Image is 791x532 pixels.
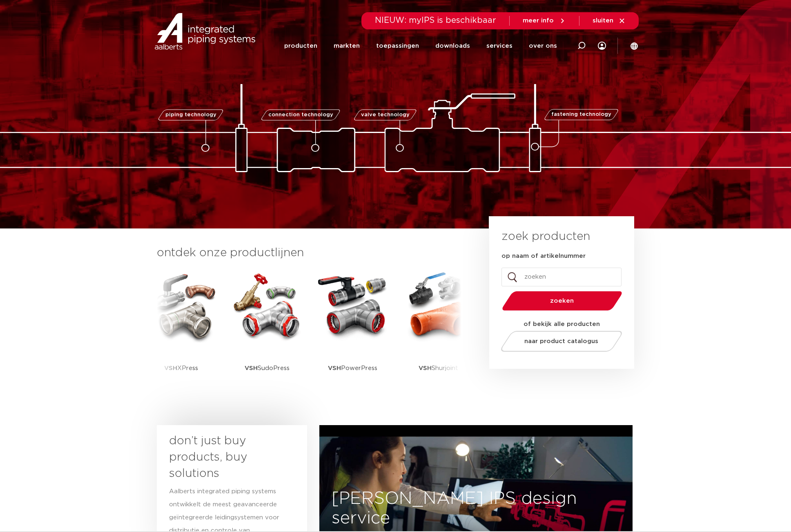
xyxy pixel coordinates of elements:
[268,112,333,117] span: connection technology
[165,112,216,117] span: piping technology
[593,17,626,24] a: sluiten
[169,433,280,482] h3: don’t just buy products, buy solutions
[230,269,304,394] a: VSHSudoPress
[435,29,470,62] a: downloads
[164,365,177,371] strong: VSH
[316,269,390,394] a: VSHPowerPress
[551,112,611,117] span: fastening technology
[523,17,566,24] a: meer info
[499,331,624,352] a: naar product catalogus
[145,269,218,394] a: VSHXPress
[361,112,410,117] span: valve technology
[328,365,341,371] strong: VSH
[501,228,590,245] h3: zoek producten
[402,269,475,394] a: VSHShurjoint
[319,489,633,528] h3: [PERSON_NAME] IPS design service
[593,18,613,24] span: sluiten
[164,343,198,394] p: XPress
[376,29,419,62] a: toepassingen
[245,365,258,371] strong: VSH
[598,29,606,62] div: my IPS
[524,321,600,327] strong: of bekijk alle producten
[328,343,377,394] p: PowerPress
[529,29,557,62] a: over ons
[524,338,598,344] span: naar product catalogus
[284,29,317,62] a: producten
[419,343,458,394] p: Shurjoint
[375,16,496,24] span: NIEUW: myIPS is beschikbaar
[499,290,625,311] button: zoeken
[284,29,557,62] nav: Menu
[245,343,290,394] p: SudoPress
[501,252,586,260] label: op naam of artikelnummer
[501,268,622,286] input: zoeken
[523,298,601,304] span: zoeken
[419,365,432,371] strong: VSH
[486,29,512,62] a: services
[523,18,554,24] span: meer info
[157,245,461,261] h3: ontdek onze productlijnen
[334,29,360,62] a: markten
